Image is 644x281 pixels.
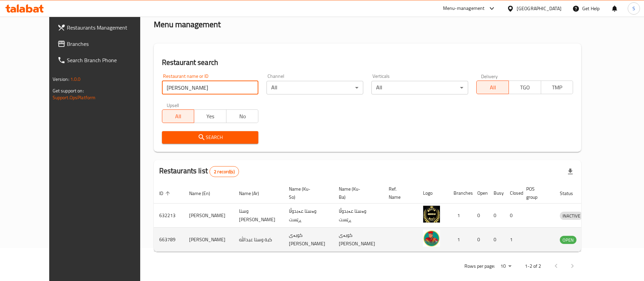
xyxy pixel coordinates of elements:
button: Yes [194,109,226,123]
a: Search Branch Phone [52,52,157,68]
div: Menu-management [443,4,485,13]
span: Name (Ar) [239,189,268,197]
span: Search [167,133,253,142]
div: Rows per page: [498,261,514,271]
span: All [479,83,506,92]
div: All [371,81,468,94]
span: Version: [53,75,69,84]
span: INACTIVE [560,212,583,220]
span: POS group [526,185,546,201]
span: 2 record(s) [210,169,239,175]
td: كوبەی [PERSON_NAME] [333,228,383,252]
button: All [476,81,509,94]
div: All [266,81,363,94]
td: 663789 [154,228,184,252]
td: كبة وستا عبدالله [234,228,283,252]
button: All [162,109,195,123]
div: Export file [562,163,578,180]
td: 0 [472,204,488,228]
img: Kubbay Wasta Abdulla [423,230,440,247]
td: 0 [472,228,488,252]
input: Search for restaurant name or ID.. [162,81,259,94]
td: وستا [PERSON_NAME] [234,204,283,228]
button: TMP [541,81,573,94]
span: OPEN [560,236,576,244]
td: 0 [488,204,504,228]
th: Branches [448,183,472,204]
p: 1-2 of 2 [525,262,541,270]
div: [GEOGRAPHIC_DATA] [517,5,562,12]
label: Upsell [167,103,179,107]
h2: Restaurants list [159,166,239,177]
th: Open [472,183,488,204]
span: TMP [544,83,571,92]
a: Support.OpsPlatform [53,93,96,102]
span: Name (En) [189,189,219,197]
th: Busy [488,183,504,204]
td: 1 [448,228,472,252]
td: 1 [448,204,472,228]
td: [PERSON_NAME] [184,204,234,228]
span: Name (Ku-So) [289,185,325,201]
label: Delivery [481,74,498,78]
td: 1 [504,228,521,252]
h2: Menu management [154,19,221,30]
img: Wasta Abdulla Rest [423,206,440,223]
span: Restaurants Management [67,23,151,32]
span: Name (Ku-Ba) [339,185,375,201]
th: Closed [504,183,521,204]
h2: Restaurant search [162,57,573,68]
td: [PERSON_NAME] [184,228,234,252]
span: Search Branch Phone [67,56,151,64]
button: No [226,109,259,123]
div: Total records count [209,166,239,177]
span: Ref. Name [389,185,409,201]
span: Branches [67,40,151,48]
p: Rows per page: [464,262,495,270]
span: TGO [512,83,538,92]
button: TGO [509,81,541,94]
span: S [632,5,635,12]
span: All [165,111,192,121]
td: 0 [504,204,521,228]
td: وەستا عەبدوڵا ڕێست [283,204,333,228]
span: Status [560,189,582,197]
a: Restaurants Management [52,19,157,36]
span: No [229,111,256,121]
th: Logo [418,183,448,204]
span: ID [159,189,172,197]
td: 0 [488,228,504,252]
td: كوبەی [PERSON_NAME] [283,228,333,252]
button: Search [162,131,259,144]
span: 1.0.0 [70,75,81,84]
table: enhanced table [154,183,614,252]
div: OPEN [560,236,576,244]
td: 632213 [154,204,184,228]
span: Yes [197,111,224,121]
td: وەستا عەبدوڵا ڕێست [333,204,383,228]
span: Get support on: [53,86,84,95]
a: Branches [52,36,157,52]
